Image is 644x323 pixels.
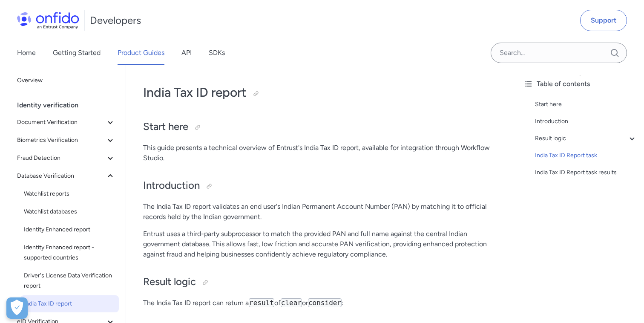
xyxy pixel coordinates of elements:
[580,10,627,31] a: Support
[535,167,637,178] a: India Tax ID Report task results
[523,79,637,89] div: Table of contents
[143,298,499,308] p: The India Tax ID report can return a of or :
[535,150,637,161] a: India Tax ID Report task
[24,271,115,291] span: Driver's License Data Verification report
[24,189,115,199] span: Watchlist reports
[14,150,119,167] button: Fraud Detection
[143,229,499,260] p: Entrust uses a third-party subprocessor to match the provided PAN and full name against the centr...
[143,120,499,134] h2: Start here
[24,225,115,235] span: Identity Enhanced report
[181,41,192,65] a: API
[17,12,79,29] img: Onfido Logo
[53,41,101,65] a: Getting Started
[143,275,499,289] h2: Result logic
[20,203,119,220] a: Watchlist databases
[535,116,637,127] a: Introduction
[6,297,28,319] button: Open Preferences
[17,75,115,86] span: Overview
[17,41,36,65] a: Home
[14,167,119,185] button: Database Verification
[20,221,119,238] a: Identity Enhanced report
[249,298,274,307] code: result
[535,99,637,110] a: Start here
[24,242,115,263] span: Identity Enhanced report - supported countries
[281,298,302,307] code: clear
[209,41,225,65] a: SDKs
[308,298,342,307] code: consider
[14,132,119,149] button: Biometrics Verification
[20,267,119,294] a: Driver's License Data Verification report
[17,171,105,181] span: Database Verification
[24,207,115,217] span: Watchlist databases
[491,43,627,63] input: Onfido search input field
[535,133,637,144] a: Result logic
[24,299,115,309] span: India Tax ID report
[143,143,499,163] p: This guide presents a technical overview of Entrust's India Tax ID report, available for integrat...
[143,84,499,101] h1: India Tax ID report
[17,135,105,145] span: Biometrics Verification
[143,179,499,193] h2: Introduction
[14,72,119,89] a: Overview
[17,153,105,163] span: Fraud Detection
[118,41,164,65] a: Product Guides
[20,239,119,266] a: Identity Enhanced report - supported countries
[20,295,119,312] a: India Tax ID report
[14,114,119,131] button: Document Verification
[17,117,105,127] span: Document Verification
[143,202,499,222] p: The India Tax ID report validates an end user's Indian Permanent Account Number (PAN) by matching...
[6,297,28,319] div: Cookie Preferences
[90,14,141,27] h1: Developers
[20,185,119,202] a: Watchlist reports
[17,97,122,114] div: Identity verification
